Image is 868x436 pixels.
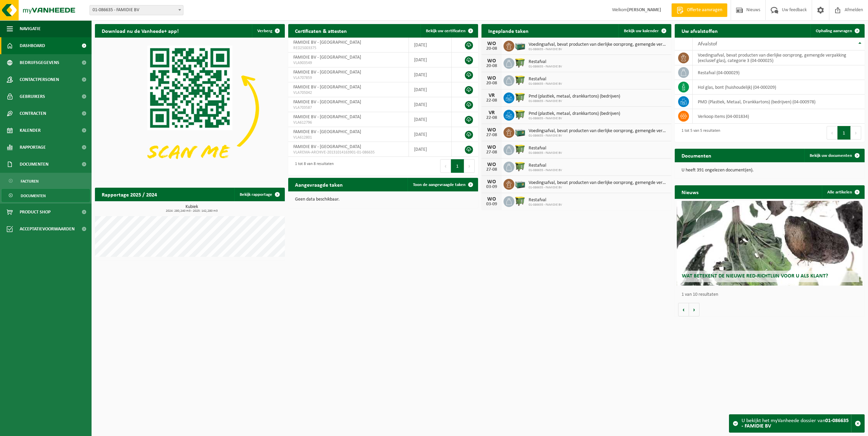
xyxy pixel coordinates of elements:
[529,117,620,121] span: 01-086635 - FAMIDIE BV
[514,57,526,68] img: WB-1100-HPE-GN-50
[485,58,498,64] div: WO
[293,105,403,110] span: VLA703587
[529,163,562,168] span: Restafval
[485,81,498,86] div: 20-08
[514,126,526,138] img: PB-LB-0680-HPE-GN-01
[514,91,526,103] img: WB-1100-HPE-GN-50
[529,94,620,99] span: Pmd (plastiek, metaal, drankkartons) (bedrijven)
[627,7,661,13] strong: [PERSON_NAME]
[514,74,526,86] img: WB-1100-HPE-GN-51
[685,7,724,14] span: Offerte aanvragen
[804,149,864,162] a: Bekijk uw documenten
[677,201,863,286] a: Wat betekent de nieuwe RED-richtlijn voor u als klant?
[20,221,75,237] span: Acceptatievoorwaarden
[20,204,51,221] span: Product Shop
[464,159,475,173] button: Next
[742,415,851,432] div: U bekijkt het myVanheede dossier van
[2,174,90,187] a: Facturen
[675,24,725,37] h2: Uw afvalstoffen
[529,198,562,203] span: Restafval
[485,76,498,81] div: WO
[682,292,861,297] p: 1 van 10 resultaten
[529,128,668,134] span: Voedingsafval, bevat producten van dierlijke oorsprong, gemengde verpakking (exc...
[827,126,837,140] button: Previous
[485,127,498,133] div: WO
[693,95,865,109] td: PMD (Plastiek, Metaal, Drankkartons) (bedrijven) (04-000978)
[413,183,466,187] span: Toon de aangevraagde taken
[98,205,285,213] h3: Kubiek
[529,146,562,151] span: Restafval
[409,97,452,112] td: [DATE]
[20,54,59,71] span: Bedrijfsgegevens
[20,88,45,105] span: Gebruikers
[678,125,720,140] div: 1 tot 5 van 5 resultaten
[693,65,865,80] td: restafval (04-000029)
[293,55,361,60] span: FAMIDIE BV - [GEOGRAPHIC_DATA]
[95,188,164,201] h2: Rapportage 2025 / 2024
[20,105,46,122] span: Contracten
[682,168,858,173] p: U heeft 391 ongelezen document(en).
[693,109,865,124] td: verkoop items (04-001834)
[20,71,59,88] span: Contactpersonen
[514,109,526,120] img: WB-1100-HPE-GN-51
[409,142,452,157] td: [DATE]
[21,189,46,202] span: Documenten
[678,303,689,316] button: Vorige
[675,185,705,199] h2: Nieuws
[529,151,562,155] span: 01-086635 - FAMIDIE BV
[514,161,526,172] img: WB-1100-HPE-GN-51
[682,273,828,279] span: Wat betekent de nieuwe RED-richtlijn voor u als klant?
[451,159,464,173] button: 1
[293,60,403,66] span: VLA903549
[234,188,284,201] a: Bekijk rapportage
[742,418,849,429] strong: 01-086635 - FAMIDIE BV
[95,38,285,180] img: Download de VHEPlus App
[485,98,498,103] div: 22-08
[426,29,466,33] span: Bekijk uw certificaten
[514,143,526,155] img: WB-1100-HPE-GN-50
[293,90,403,96] span: VLA705042
[698,41,717,47] span: Afvalstof
[485,41,498,46] div: WO
[293,70,361,75] span: FAMIDIE BV - [GEOGRAPHIC_DATA]
[529,42,668,47] span: Voedingsafval, bevat producten van dierlijke oorsprong, gemengde verpakking (exc...
[409,67,452,82] td: [DATE]
[21,175,39,188] span: Facturen
[20,139,46,156] span: Rapportage
[252,24,284,38] button: Verberg
[293,144,361,149] span: FAMIDIE BV - [GEOGRAPHIC_DATA]
[529,99,620,103] span: 01-086635 - FAMIDIE BV
[816,29,852,33] span: Ophaling aanvragen
[485,64,498,68] div: 20-08
[529,203,562,207] span: 01-086635 - FAMIDIE BV
[293,135,403,140] span: VLA612801
[837,126,851,140] button: 1
[529,47,668,51] span: 01-086635 - FAMIDIE BV
[293,150,403,155] span: VLAREMA-ARCHIVE-20131014163901-01-086635
[481,24,535,37] h2: Ingeplande taken
[851,126,861,140] button: Next
[95,24,185,37] h2: Download nu de Vanheede+ app!
[514,195,526,207] img: WB-1100-HPE-GN-50
[293,45,403,51] span: RED25003375
[257,29,272,33] span: Verberg
[409,53,452,67] td: [DATE]
[409,82,452,97] td: [DATE]
[485,202,498,207] div: 03-09
[529,180,668,186] span: Voedingsafval, bevat producten van dierlijke oorsprong, gemengde verpakking (exc...
[485,150,498,155] div: 27-08
[485,196,498,202] div: WO
[485,116,498,120] div: 22-08
[693,80,865,95] td: hol glas, bont (huishoudelijk) (04-000209)
[20,20,41,37] span: Navigatie
[409,127,452,142] td: [DATE]
[810,24,864,38] a: Ophaling aanvragen
[618,24,671,38] a: Bekijk uw kalender
[689,303,699,316] button: Volgende
[293,85,361,90] span: FAMIDIE BV - [GEOGRAPHIC_DATA]
[288,178,350,191] h2: Aangevraagde taken
[293,40,361,45] span: FAMIDIE BV - [GEOGRAPHIC_DATA]
[20,37,45,54] span: Dashboard
[529,111,620,117] span: Pmd (plastiek, metaal, drankkartons) (bedrijven)
[293,75,403,81] span: VLA707859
